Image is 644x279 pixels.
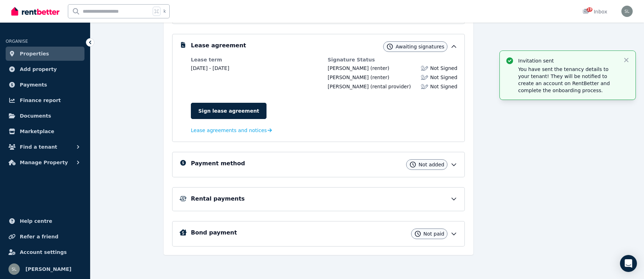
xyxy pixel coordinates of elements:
[20,217,52,225] span: Help centre
[328,83,411,90] div: (rental provider)
[620,255,637,272] div: Open Intercom Messenger
[582,8,607,15] div: Inbox
[20,81,47,89] span: Payments
[20,232,58,241] span: Refer a friend
[191,65,321,72] dd: [DATE] - [DATE]
[328,65,389,72] div: (renter)
[6,62,84,76] a: Add property
[418,161,444,168] span: Not added
[180,196,187,201] img: Rental Payments
[328,84,369,89] span: [PERSON_NAME]
[20,127,54,136] span: Marketplace
[20,248,67,256] span: Account settings
[430,74,457,81] span: Not Signed
[328,56,457,63] dt: Signature Status
[6,124,84,138] a: Marketplace
[328,65,369,71] span: [PERSON_NAME]
[6,78,84,92] a: Payments
[6,93,84,107] a: Finance report
[20,158,68,167] span: Manage Property
[191,127,267,134] span: Lease agreements and notices
[8,263,20,275] img: Sean Lennon
[180,229,187,236] img: Bond Details
[163,8,166,14] span: k
[518,66,617,94] p: You have sent the tenancy details to your tenant! They will be notified to create an account on R...
[328,75,369,80] span: [PERSON_NAME]
[430,65,457,72] span: Not Signed
[191,41,246,50] h5: Lease agreement
[20,65,57,73] span: Add property
[6,39,28,44] span: ORGANISE
[191,127,272,134] a: Lease agreements and notices
[421,83,428,90] img: Lease not signed
[518,57,617,64] p: Invitation sent
[25,265,71,273] span: [PERSON_NAME]
[621,6,633,17] img: Sean Lennon
[421,65,428,72] img: Lease not signed
[6,245,84,259] a: Account settings
[396,43,444,50] span: Awaiting signatures
[20,143,57,151] span: Find a tenant
[587,7,592,12] span: 19
[328,74,389,81] div: (renter)
[191,56,321,63] dt: Lease term
[6,140,84,154] button: Find a tenant
[6,214,84,228] a: Help centre
[6,109,84,123] a: Documents
[6,155,84,170] button: Manage Property
[191,195,245,203] h5: Rental payments
[421,74,428,81] img: Lease not signed
[11,6,59,17] img: RentBetter
[191,159,245,168] h5: Payment method
[191,103,267,119] a: Sign lease agreement
[20,112,51,120] span: Documents
[20,49,49,58] span: Properties
[6,47,84,61] a: Properties
[191,228,237,237] h5: Bond payment
[423,230,444,237] span: Not paid
[6,230,84,244] a: Refer a friend
[20,96,61,105] span: Finance report
[430,83,457,90] span: Not Signed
